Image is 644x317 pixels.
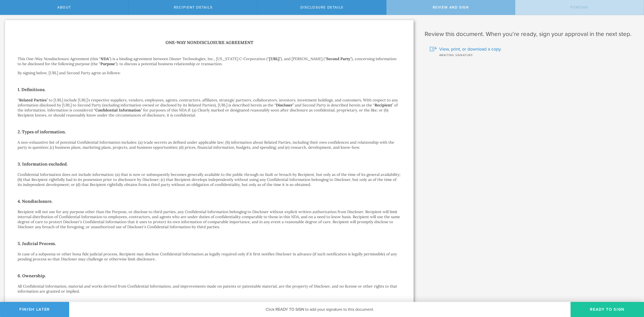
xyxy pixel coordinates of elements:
button: Ready to Sign [571,302,644,317]
strong: [URL] [269,56,279,61]
span: Click READY TO SIGN to add your signature to this document. [266,307,374,312]
p: “ ” to [URL] include [URL]’s respective suppliers, vendors, employees, agents, contractors, affil... [18,98,401,118]
strong: Recipient [375,103,392,107]
h2: 1. Definitions. [18,86,401,94]
h1: Review this document. When you’re ready, sign your approval in the next step. [425,30,636,38]
strong: Purpose [100,61,115,66]
p: In case of a subpoena or other bona fide judicial process, Recipient may disclose Confidential In... [18,252,401,262]
p: By signing below, [URL] and Second Party agree as follows: [18,70,401,75]
span: About [57,5,71,10]
span: Recipient details [174,5,213,10]
strong: Discloser [276,103,293,107]
h1: One-Way Nondisclosure Agreement [18,39,401,46]
p: This One-Way Nondisclosure Agreement (this “ ”) is a binding agreement between Dinner Technologie... [18,56,401,66]
h2: 2. Types of information. [18,128,401,136]
h2: 6. Ownership. [18,272,401,280]
span: Pending [570,5,588,10]
p: Confidential Information does not include information: (a) that is now or subsequently becomes ge... [18,172,401,187]
span: View, print, or download a copy. [439,46,502,52]
h2: 5. Judicial Process. [18,240,401,248]
span: Review and sign [433,5,469,10]
h2: 4. Nondisclosure. [18,197,401,205]
h2: 3. Information excluded. [18,160,401,168]
strong: NDA [101,56,109,61]
span: Disclosure details [300,5,343,10]
p: All Confidential Information, material and works derived from Confidential Information, and impro... [18,284,401,294]
strong: Confidential Information [95,108,141,112]
p: Recipient will not use for any purpose other than the Purpose, or disclose to third parties, any ... [18,209,401,229]
strong: Second Party [326,56,350,61]
div: Awaiting signature [430,52,636,57]
p: A non-exhaustive list of potential Confidential Information includes: (a) trade secrets as define... [18,140,401,150]
strong: Related Parties [19,98,47,102]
